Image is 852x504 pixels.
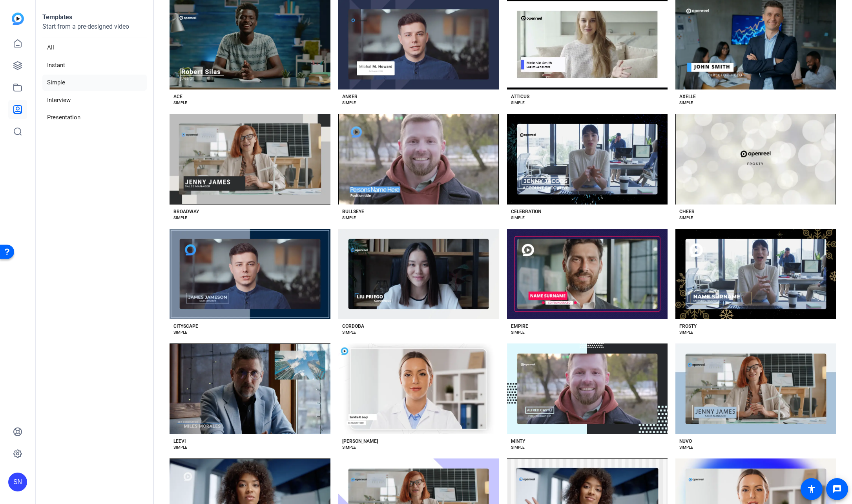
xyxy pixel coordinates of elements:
[173,323,198,329] div: CITYSCAPE
[511,438,525,444] div: MINTY
[173,444,187,451] div: SIMPLE
[173,215,187,221] div: SIMPLE
[511,100,525,106] div: SIMPLE
[8,473,27,491] div: SN
[342,208,364,215] div: BULLSEYE
[832,484,842,494] mat-icon: message
[342,100,356,106] div: SIMPLE
[511,215,525,221] div: SIMPLE
[507,343,668,434] button: Template image
[511,329,525,336] div: SIMPLE
[12,13,24,25] img: blue-gradient.svg
[511,93,529,100] div: ATTICUS
[173,438,186,444] div: LEEVI
[675,343,836,434] button: Template image
[170,343,330,434] button: Template image
[342,93,358,100] div: ANKER
[42,92,147,108] li: Interview
[170,229,330,319] button: Template image
[342,329,356,336] div: SIMPLE
[338,229,499,319] button: Template image
[511,323,528,329] div: EMPIRE
[342,444,356,451] div: SIMPLE
[173,208,199,215] div: BROADWAY
[342,438,378,444] div: [PERSON_NAME]
[173,100,187,106] div: SIMPLE
[679,438,692,444] div: NUVO
[679,215,693,221] div: SIMPLE
[511,444,525,451] div: SIMPLE
[679,323,697,329] div: FROSTY
[507,229,668,319] button: Template image
[679,100,693,106] div: SIMPLE
[170,114,330,204] button: Template image
[42,13,72,21] strong: Templates
[679,93,696,100] div: AXELLE
[338,114,499,204] button: Template image
[173,93,182,100] div: ACE
[679,329,693,336] div: SIMPLE
[675,229,836,319] button: Template image
[675,114,836,204] button: Template image
[679,208,695,215] div: CHEER
[679,444,693,451] div: SIMPLE
[173,329,187,336] div: SIMPLE
[507,114,668,204] button: Template image
[807,484,816,494] mat-icon: accessibility
[42,110,147,126] li: Presentation
[342,323,364,329] div: CORDOBA
[338,343,499,434] button: Template image
[342,215,356,221] div: SIMPLE
[42,22,147,38] p: Start from a pre-designed video
[42,75,147,91] li: Simple
[42,40,147,56] li: All
[511,208,541,215] div: CELEBRATION
[42,57,147,73] li: Instant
